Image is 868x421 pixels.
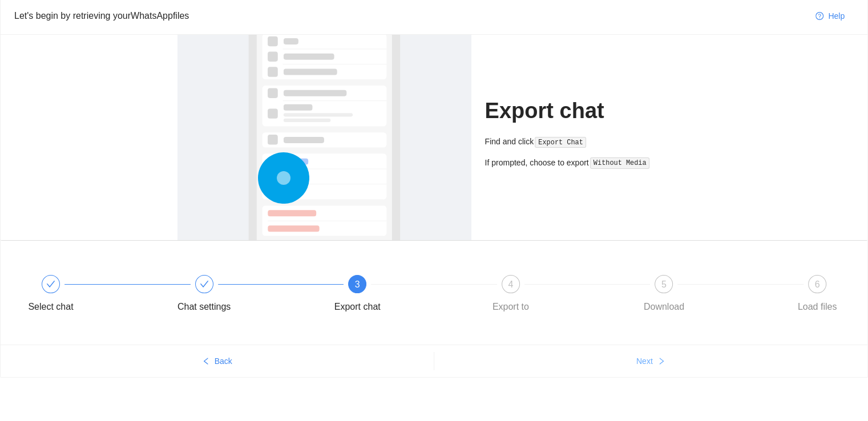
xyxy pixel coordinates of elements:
[478,275,631,316] div: 4Export to
[485,156,691,169] div: If prompted, choose to export
[202,357,210,366] span: left
[334,298,381,316] div: Export chat
[815,280,820,289] span: 6
[18,275,171,316] div: Select chat
[508,280,513,289] span: 4
[590,157,649,169] code: Without Media
[485,135,691,148] div: Find and click
[215,355,232,367] span: Back
[815,12,823,21] span: question-circle
[806,7,854,25] button: question-circleHelp
[14,9,806,23] div: Let's begin by retrieving your WhatsApp files
[434,352,868,370] button: Nextright
[492,298,529,316] div: Export to
[171,275,325,316] div: Chat settings
[828,10,845,22] span: Help
[355,280,360,289] span: 3
[28,298,73,316] div: Select chat
[324,275,478,316] div: 3Export chat
[657,357,665,366] span: right
[661,280,667,289] span: 5
[485,98,691,124] h1: Export chat
[535,137,586,148] code: Export Chat
[1,352,434,370] button: leftBack
[636,355,653,367] span: Next
[46,280,55,289] span: check
[177,298,231,316] div: Chat settings
[644,298,684,316] div: Download
[798,298,837,316] div: Load files
[631,275,784,316] div: 5Download
[200,280,209,289] span: check
[784,275,850,316] div: 6Load files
